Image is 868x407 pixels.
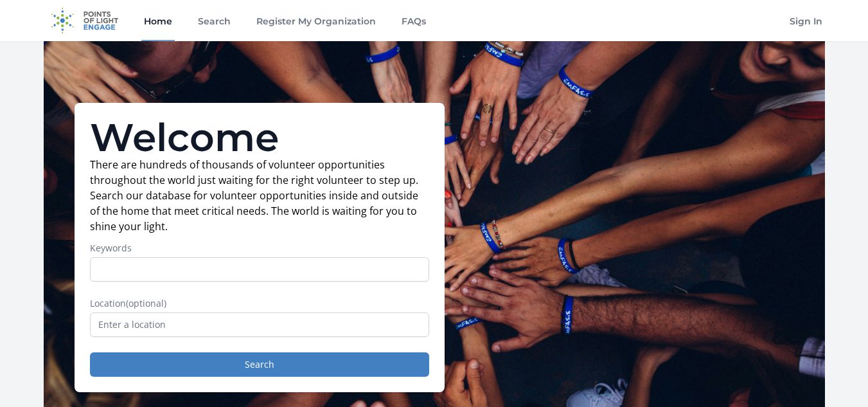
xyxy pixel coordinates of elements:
span: (optional) [126,297,166,309]
input: Enter a location [90,312,429,337]
label: Location [90,297,429,310]
label: Keywords [90,242,429,255]
h1: Welcome [90,118,429,157]
p: There are hundreds of thousands of volunteer opportunities throughout the world just waiting for ... [90,157,429,234]
button: Search [90,352,429,377]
